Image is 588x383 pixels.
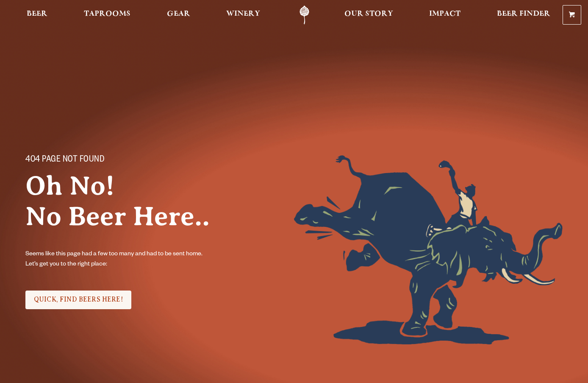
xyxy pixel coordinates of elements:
span: Our Story [344,11,393,17]
h2: Oh No! No Beer Here.. [25,171,229,232]
img: Foreground404 [294,155,563,345]
span: Beer Finder [497,11,550,17]
p: Seems like this page had a few too many and had to be sent home. Let’s get you to the right place: [25,249,212,270]
a: Beer Finder [491,6,556,25]
span: Gear [167,11,190,17]
span: Taprooms [84,11,130,17]
span: Impact [429,11,460,17]
span: QUICK, FIND BEERS HERE! [34,296,123,303]
div: Check it Out [25,289,131,310]
a: Our Story [339,6,399,25]
span: Beer [27,11,47,17]
a: Taprooms [78,6,136,25]
a: Odell Home [288,6,320,25]
a: Beer [21,6,53,25]
a: Impact [424,6,466,25]
a: QUICK, FIND BEERS HERE! [25,291,131,309]
a: Gear [161,6,196,25]
span: Winery [226,11,260,17]
p: 404 PAGE NOT FOUND [25,155,212,165]
a: Winery [221,6,266,25]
